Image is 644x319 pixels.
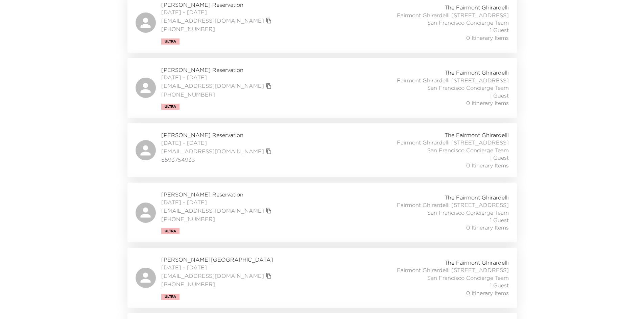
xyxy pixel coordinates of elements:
[445,131,509,139] span: The Fairmont Ghirardelli
[397,77,509,84] span: Fairmont Ghirardelli [STREET_ADDRESS]
[165,295,176,299] span: Ultra
[397,201,509,209] span: Fairmont Ghirardelli [STREET_ADDRESS]
[161,264,273,271] span: [DATE] - [DATE]
[127,248,517,308] a: [PERSON_NAME][GEOGRAPHIC_DATA][DATE] - [DATE][EMAIL_ADDRESS][DOMAIN_NAME]copy primary member emai...
[427,147,509,154] span: San Francisco Concierge Team
[161,8,273,16] span: [DATE] - [DATE]
[427,84,509,91] span: San Francisco Concierge Team
[427,209,509,216] span: San Francisco Concierge Team
[161,207,264,214] a: [EMAIL_ADDRESS][DOMAIN_NAME]
[466,224,509,231] span: 0 Itinerary Items
[161,66,273,74] span: [PERSON_NAME] Reservation
[161,272,264,280] a: [EMAIL_ADDRESS][DOMAIN_NAME]
[466,289,509,297] span: 0 Itinerary Items
[161,281,273,288] span: [PHONE_NUMBER]
[161,131,273,139] span: [PERSON_NAME] Reservation
[161,1,273,8] span: [PERSON_NAME] Reservation
[161,139,273,147] span: [DATE] - [DATE]
[161,91,273,98] span: [PHONE_NUMBER]
[161,215,273,223] span: [PHONE_NUMBER]
[445,4,509,11] span: The Fairmont Ghirardelli
[161,156,273,163] span: 5593754933
[397,11,509,19] span: Fairmont Ghirardelli [STREET_ADDRESS]
[466,99,509,107] span: 0 Itinerary Items
[264,271,273,281] button: copy primary member email
[127,58,517,118] a: [PERSON_NAME] Reservation[DATE] - [DATE][EMAIL_ADDRESS][DOMAIN_NAME]copy primary member email[PHO...
[161,82,264,89] a: [EMAIL_ADDRESS][DOMAIN_NAME]
[445,69,509,76] span: The Fairmont Ghirardelli
[397,139,509,146] span: Fairmont Ghirardelli [STREET_ADDRESS]
[264,81,273,91] button: copy primary member email
[161,256,273,263] span: [PERSON_NAME][GEOGRAPHIC_DATA]
[490,216,509,224] span: 1 Guest
[161,198,273,206] span: [DATE] - [DATE]
[165,105,176,109] span: Ultra
[466,34,509,42] span: 0 Itinerary Items
[264,147,273,156] button: copy primary member email
[161,148,264,155] a: [EMAIL_ADDRESS][DOMAIN_NAME]
[490,282,509,289] span: 1 Guest
[127,123,517,177] a: [PERSON_NAME] Reservation[DATE] - [DATE][EMAIL_ADDRESS][DOMAIN_NAME]copy primary member email5593...
[165,39,176,44] span: Ultra
[427,274,509,282] span: San Francisco Concierge Team
[397,266,509,274] span: Fairmont Ghirardelli [STREET_ADDRESS]
[161,17,264,24] a: [EMAIL_ADDRESS][DOMAIN_NAME]
[490,154,509,161] span: 1 Guest
[427,19,509,26] span: San Francisco Concierge Team
[264,16,273,25] button: copy primary member email
[161,25,273,33] span: [PHONE_NUMBER]
[264,206,273,215] button: copy primary member email
[490,92,509,99] span: 1 Guest
[466,162,509,169] span: 0 Itinerary Items
[445,259,509,266] span: The Fairmont Ghirardelli
[445,194,509,201] span: The Fairmont Ghirardelli
[490,26,509,34] span: 1 Guest
[161,191,273,198] span: [PERSON_NAME] Reservation
[161,74,273,81] span: [DATE] - [DATE]
[127,183,517,242] a: [PERSON_NAME] Reservation[DATE] - [DATE][EMAIL_ADDRESS][DOMAIN_NAME]copy primary member email[PHO...
[165,229,176,233] span: Ultra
